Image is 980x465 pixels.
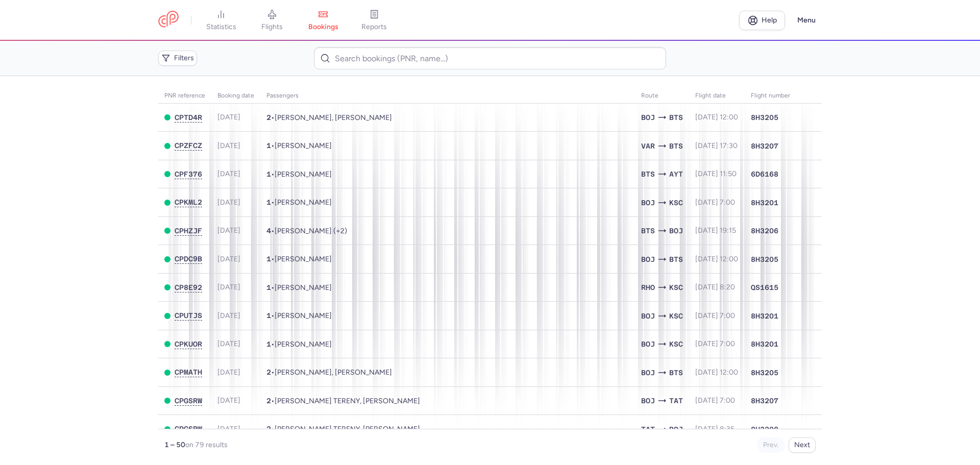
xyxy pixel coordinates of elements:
span: Help [762,16,777,24]
span: 1 [266,170,271,178]
span: 8H3205 [751,254,778,264]
th: Booking date [211,88,260,104]
span: KSC [669,310,683,322]
span: BOJ [641,112,655,123]
span: [DATE] 12:00 [695,255,738,263]
span: • [266,198,332,207]
span: RHO [641,282,655,293]
button: CPGSRW [175,397,202,405]
span: [DATE] [217,283,240,291]
th: Passengers [260,88,635,104]
th: Route [635,88,689,104]
span: 8H3201 [751,198,778,208]
input: Search bookings (PNR, name...) [314,47,666,69]
a: flights [247,9,298,32]
span: [DATE] [217,169,240,178]
span: BOJ [641,395,655,406]
span: Tomas GORIDKOV, Nina GORIDKOVA [275,368,392,377]
span: [DATE] 8:35 [695,425,734,433]
span: • [266,397,420,405]
span: [DATE] 8:20 [695,283,735,291]
button: CPHZJF [175,227,202,235]
button: CPTD4R [175,113,202,122]
span: [DATE] [217,425,240,433]
span: BTS [669,254,683,265]
button: Prev. [757,437,785,453]
span: 8H3201 [751,339,778,349]
span: 4 [266,227,271,235]
span: [DATE] 7:00 [695,396,735,405]
span: BOJ [641,338,655,350]
span: Silvia VALENT, Michal KUBOSEK [275,113,392,122]
span: 2 [266,425,271,433]
span: Filters [174,54,194,62]
span: [DATE] 12:00 [695,113,738,121]
span: QS1615 [751,282,778,292]
span: 8H3207 [751,141,778,151]
span: • [266,311,332,320]
button: CPKUOR [175,340,202,349]
span: CPKUOR [175,340,202,348]
span: CPGSRW [175,397,202,405]
span: Ondrej NAGY [275,170,332,179]
span: flights [261,22,283,32]
span: [DATE] 11:50 [695,169,737,178]
a: Help [739,11,785,30]
span: CPMATH [175,368,202,376]
span: [DATE] [217,113,240,121]
span: [DATE] [217,368,240,377]
span: Gudrun TERENY, Natasa TERENI [275,397,420,405]
button: CPF376 [175,170,202,179]
a: CitizenPlane red outlined logo [158,11,179,30]
span: [DATE] [217,198,240,207]
span: 2 [266,397,271,405]
span: [DATE] 7:00 [695,311,735,320]
span: BOJ [641,367,655,378]
span: • [266,227,347,235]
span: BTS [669,112,683,123]
button: Menu [791,11,822,30]
span: • [266,255,332,263]
span: 1 [266,141,271,150]
span: CPTD4R [175,113,202,121]
a: reports [349,9,400,32]
span: 1 [266,283,271,291]
span: TAT [641,424,655,435]
span: Jiri TOMAN, Dana DVORAKOVA, Tereza TOMANOVA, Veronika TOMANOVA [275,227,347,235]
span: on 79 results [185,440,228,449]
span: BOJ [641,197,655,208]
span: [DATE] 19:15 [695,226,736,235]
button: CPDC9B [175,255,202,263]
span: Sofia KALINICOVA [275,340,332,349]
span: 6D6168 [751,169,778,179]
span: 2 [266,368,271,376]
span: CPKML2 [175,198,202,206]
span: 8H3201 [751,311,778,321]
span: BTS [669,367,683,378]
button: Filters [158,51,197,66]
span: 8H3205 [751,112,778,123]
span: reports [361,22,387,32]
span: KSC [669,197,683,208]
span: Andrii PYLYPENKO [275,311,332,320]
button: CPMATH [175,368,202,377]
span: TAT [669,395,683,406]
span: AYT [669,168,683,180]
span: [DATE] [217,226,240,235]
button: CPGSRW [175,425,202,433]
span: BOJ [641,310,655,322]
span: • [266,283,332,292]
span: bookings [308,22,338,32]
span: BTS [669,140,683,152]
span: CPGSRW [175,425,202,433]
a: bookings [298,9,349,32]
span: CPUTJS [175,311,202,320]
span: CPF376 [175,170,202,178]
span: BTS [641,168,655,180]
span: [DATE] [217,339,240,348]
th: Flight number [745,88,796,104]
span: BTS [641,225,655,236]
span: [DATE] [217,255,240,263]
span: Volodymyr CHEBOTAR [275,141,332,150]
